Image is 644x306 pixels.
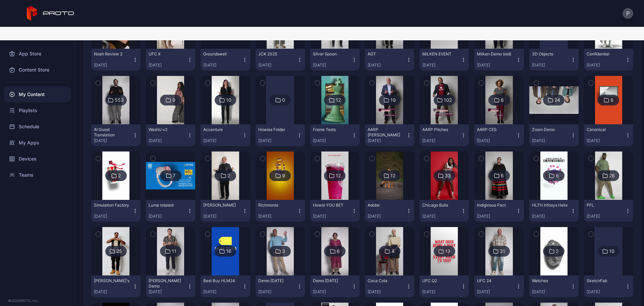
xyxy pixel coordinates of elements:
[368,203,405,208] div: Adobe
[365,200,414,222] button: Adobe[DATE]
[146,49,195,71] button: UFC X[DATE]
[337,248,340,254] div: 6
[477,62,516,68] div: [DATE]
[4,151,71,167] a: Devices
[172,248,176,254] div: 11
[226,248,231,254] div: 16
[4,119,71,135] div: Schedule
[368,51,405,57] div: AGT
[258,138,297,143] div: [DATE]
[422,51,459,57] div: MILKEN EVENT
[368,127,405,138] div: AARP Andy
[94,289,132,295] div: [DATE]
[477,278,514,283] div: UFC 24
[282,97,285,103] div: 0
[587,138,625,143] div: [DATE]
[94,62,132,68] div: [DATE]
[4,102,71,119] div: Playlists
[4,135,71,151] a: My Apps
[587,51,624,57] div: Confidential
[500,248,505,254] div: 31
[532,203,569,208] div: HLTH Infosys Helix
[584,49,633,71] button: Confidential[DATE]
[203,138,242,143] div: [DATE]
[313,214,352,219] div: [DATE]
[584,200,633,222] button: PFL[DATE]
[313,203,350,208] div: Howie YOU BET
[501,173,504,179] div: 6
[203,62,242,68] div: [DATE]
[477,127,514,132] div: AARP CES
[422,278,459,283] div: UFC Q2
[587,203,624,208] div: PFL
[256,49,305,71] button: JCK 2025[DATE]
[336,173,341,179] div: 12
[115,97,124,103] div: 553
[529,200,579,222] button: HLTH Infosys Helix[DATE]
[4,86,71,102] div: My Content
[584,275,633,297] button: SketchFab[DATE]
[474,200,524,222] button: Indiginous Pact[DATE]
[444,97,452,103] div: 102
[532,214,571,219] div: [DATE]
[477,51,514,57] div: Milken Demo (old)
[91,124,141,146] button: AI Guest Translation[DATE]
[203,278,240,283] div: Best Buy HLM24
[146,275,195,297] button: [PERSON_NAME] Demo[DATE]
[368,289,406,295] div: [DATE]
[203,203,240,208] div: BARRON
[609,248,614,254] div: 10
[256,124,305,146] button: Howies Folder[DATE]
[149,127,185,132] div: WashU v2
[587,62,625,68] div: [DATE]
[149,278,185,289] div: Tucker Demo
[532,289,571,295] div: [DATE]
[94,138,132,143] div: [DATE]
[532,127,569,132] div: Zoom Demo
[313,62,352,68] div: [DATE]
[172,97,175,103] div: 9
[587,289,625,295] div: [DATE]
[149,203,185,208] div: Luma rotated
[587,127,624,132] div: Canonical
[420,124,469,146] button: AARP Pitches[DATE]
[420,275,469,297] button: UFC Q2[DATE]
[313,138,352,143] div: [DATE]
[310,49,360,71] button: Silver Spoon[DATE]
[282,173,285,179] div: 9
[258,278,295,283] div: Demo 9/20/24
[4,62,71,78] a: Content Store
[256,200,305,222] button: Richmonte[DATE]
[203,127,240,132] div: Accenture
[529,275,579,297] button: Watches[DATE]
[365,49,414,71] button: AGT[DATE]
[391,248,394,254] div: 4
[529,124,579,146] button: Zoom Demo[DATE]
[149,214,187,219] div: [DATE]
[226,97,231,103] div: 10
[203,289,242,295] div: [DATE]
[313,289,352,295] div: [DATE]
[258,214,297,219] div: [DATE]
[310,124,360,146] button: Frame Tests[DATE]
[149,138,187,143] div: [DATE]
[146,200,195,222] button: Luma rotated[DATE]
[474,124,524,146] button: AARP CES[DATE]
[201,49,250,71] button: Groundswell[DATE]
[477,138,516,143] div: [DATE]
[422,203,459,208] div: Chicago Bulls
[4,46,71,62] a: App Store
[94,203,131,208] div: Simulation Factory
[532,51,569,57] div: 3D Objects
[313,51,350,57] div: Silver Spoon
[477,203,514,208] div: Indiginous Pact
[609,173,615,179] div: 26
[258,62,297,68] div: [DATE]
[474,275,524,297] button: UFC 24[DATE]
[201,275,250,297] button: Best Buy HLM24[DATE]
[4,167,71,183] div: Teams
[420,200,469,222] button: Chicago Bulls[DATE]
